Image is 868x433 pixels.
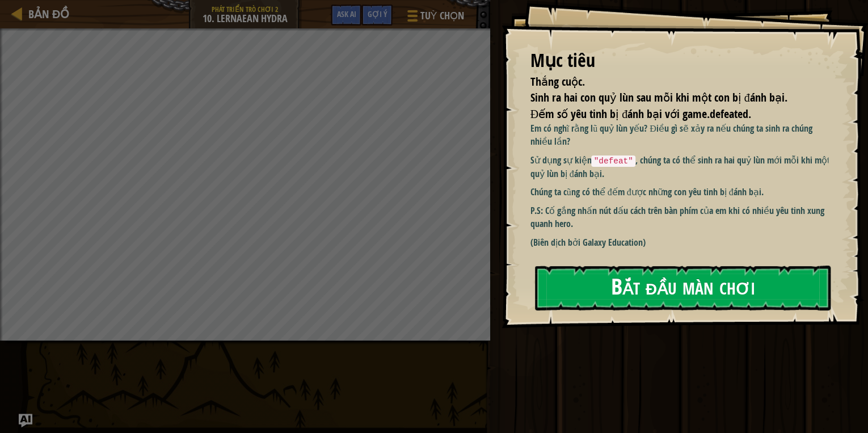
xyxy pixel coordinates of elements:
[530,204,835,230] p: P.S: Cố gắng nhấn nút dấu cách trên bàn phím của em khi có nhiều yêu tinh xung quanh hero.
[530,74,584,89] span: Thắng cuộc.
[28,6,69,22] span: Bản đồ
[331,5,361,26] button: Ask AI
[516,74,825,90] li: Thắng cuộc.
[530,122,835,148] p: Em có nghĩ rằng lũ quỷ lùn yếu? Điều gì sẽ xảy ra nếu chúng ta sinh ra chúng nhiều lần?
[530,186,835,199] p: Chúng ta cũng có thể đếm được những con yêu tinh bị đánh bại.
[530,48,828,74] div: Mục tiêu
[530,154,835,180] p: Sử dụng sự kiện , chúng ta có thể sinh ra hai quỷ lùn mới mỗi khi một quỷ lùn bị đánh bại.
[530,106,751,121] span: Đếm số yêu tinh bị đánh bại với game.defeated.
[336,9,356,19] span: Ask AI
[530,236,835,249] p: (Biên dịch bởi Galaxy Education)
[19,414,32,427] button: Ask AI
[420,9,464,23] span: Tuỳ chọn
[530,90,787,105] span: Sinh ra hai con quỷ lùn sau mỗi khi một con bị đánh bại.
[516,106,825,123] li: Đếm số yêu tinh bị đánh bại với game.defeated.
[23,6,69,22] a: Bản đồ
[535,266,831,310] button: Bắt đầu màn chơi
[591,155,635,167] code: "defeat"
[398,5,470,31] button: Tuỳ chọn
[516,90,825,106] li: Sinh ra hai con quỷ lùn sau mỗi khi một con bị đánh bại.
[367,9,387,19] span: Gợi ý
